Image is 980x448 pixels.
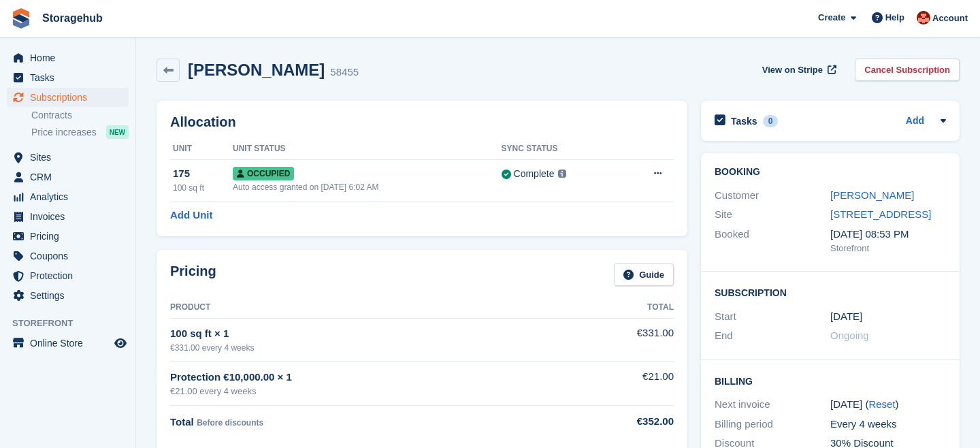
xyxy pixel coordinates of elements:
[30,68,112,87] span: Tasks
[558,170,566,178] img: icon-info-grey-7440780725fd019a000dd9b08b2336e03edf1995a4989e88bcd33f0948082b44.svg
[7,48,129,67] a: menu
[917,11,930,25] img: Nick
[233,138,502,160] th: Unit Status
[30,167,112,187] span: CRM
[30,187,112,206] span: Analytics
[597,297,674,319] th: Total
[757,59,839,81] a: View on Stripe
[11,8,31,29] img: stora-icon-8386f47178a22dfd0bd8f6a31ec36ba5ce8667c1dd55bd0f319d3a0aa187defe.svg
[830,309,862,325] time: 2024-11-01 01:00:00 UTC
[7,266,129,285] a: menu
[855,59,960,81] a: Cancel Subscription
[715,227,830,255] div: Booked
[830,189,914,201] a: [PERSON_NAME]
[715,309,830,325] div: Start
[37,7,108,29] a: Storagehub
[112,335,129,351] a: Preview store
[7,334,129,353] a: menu
[330,65,359,80] div: 58455
[830,397,946,413] div: [DATE] ( )
[106,125,129,139] div: NEW
[12,317,135,330] span: Storefront
[170,370,597,385] div: Protection €10,000.00 × 1
[197,418,263,428] span: Before discounts
[715,285,946,299] h2: Subscription
[170,208,212,223] a: Add Unit
[715,167,946,178] h2: Booking
[30,148,112,167] span: Sites
[830,227,946,242] div: [DATE] 08:53 PM
[7,187,129,206] a: menu
[7,167,129,187] a: menu
[830,330,869,341] span: Ongoing
[170,138,233,160] th: Unit
[7,148,129,167] a: menu
[30,246,112,266] span: Coupons
[7,227,129,246] a: menu
[170,342,597,354] div: €331.00 every 4 weeks
[7,68,129,87] a: menu
[830,242,946,255] div: Storefront
[715,374,946,387] h2: Billing
[868,398,895,410] a: Reset
[597,362,674,406] td: €21.00
[188,61,325,79] h2: [PERSON_NAME]
[30,207,112,226] span: Invoices
[170,326,597,342] div: 100 sq ft × 1
[7,88,129,107] a: menu
[30,266,112,285] span: Protection
[30,48,112,67] span: Home
[173,166,233,182] div: 175
[170,385,597,398] div: €21.00 every 4 weeks
[233,167,294,180] span: Occupied
[173,182,233,194] div: 100 sq ft
[762,63,823,77] span: View on Stripe
[31,109,129,122] a: Contracts
[30,286,112,305] span: Settings
[233,181,502,193] div: Auto access granted on [DATE] 6:02 AM
[597,414,674,430] div: €352.00
[170,416,194,428] span: Total
[932,12,968,25] span: Account
[715,207,830,223] div: Site
[31,125,129,140] a: Price increases NEW
[715,397,830,413] div: Next invoice
[830,208,931,220] a: [STREET_ADDRESS]
[715,328,830,344] div: End
[597,318,674,361] td: €331.00
[906,114,924,129] a: Add
[170,297,597,319] th: Product
[830,417,946,432] div: Every 4 weeks
[885,11,904,25] span: Help
[818,11,845,25] span: Create
[30,334,112,353] span: Online Store
[170,263,216,286] h2: Pricing
[7,286,129,305] a: menu
[731,115,757,127] h2: Tasks
[614,263,674,286] a: Guide
[31,126,97,139] span: Price increases
[30,88,112,107] span: Subscriptions
[30,227,112,246] span: Pricing
[715,188,830,204] div: Customer
[514,167,555,181] div: Complete
[170,114,674,130] h2: Allocation
[763,115,779,127] div: 0
[7,207,129,226] a: menu
[7,246,129,266] a: menu
[502,138,621,160] th: Sync Status
[715,417,830,432] div: Billing period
